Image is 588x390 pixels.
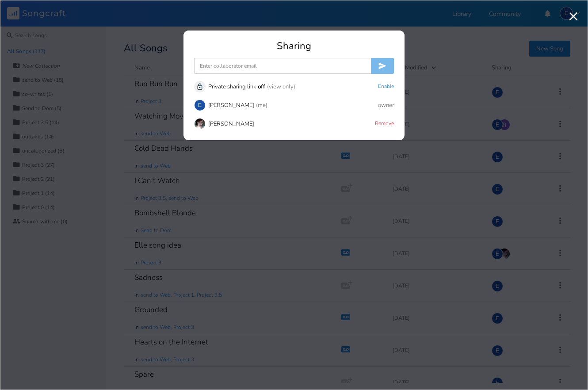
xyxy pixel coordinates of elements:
div: [PERSON_NAME] [208,103,254,108]
div: off [258,84,265,90]
div: Private sharing link [208,84,256,90]
div: (view only) [267,84,295,90]
div: Erin Nicole [194,99,206,111]
button: Remove [375,120,394,128]
button: Enable [378,83,394,91]
button: Invite [371,58,394,74]
img: Elle Morgan [194,118,206,130]
div: (me) [256,103,267,108]
div: [PERSON_NAME] [208,121,254,127]
div: Sharing [194,41,394,51]
input: Enter collaborator email [194,58,371,74]
div: owner [378,103,394,108]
